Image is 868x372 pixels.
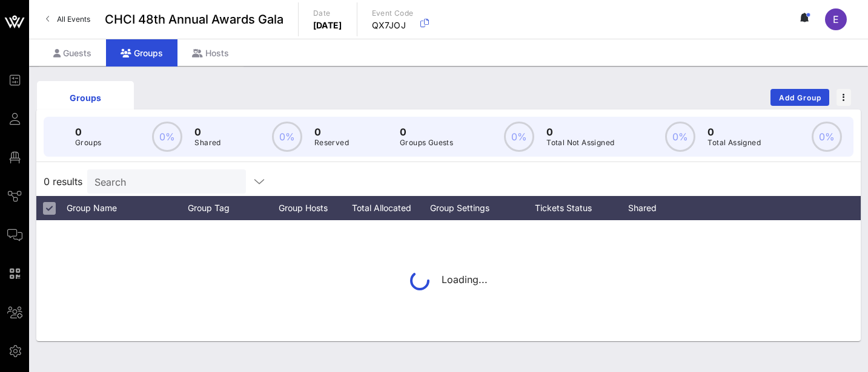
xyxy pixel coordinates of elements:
div: Group Tag [188,196,273,220]
span: Add Group [778,93,822,102]
div: Group Settings [430,196,515,220]
div: Shared [612,196,684,220]
div: Loading... [410,271,488,290]
p: Event Code [372,7,414,19]
p: 0 [194,125,220,139]
p: 0 [707,125,761,139]
p: Date [313,7,342,19]
div: Guests [39,39,106,67]
span: CHCI 48th Annual Awards Gala [105,10,283,28]
p: Groups [75,137,101,149]
p: Shared [194,137,220,149]
p: Groups Guests [400,137,453,149]
div: Hosts [177,39,244,67]
p: Total Assigned [707,137,761,149]
p: 0 [546,125,614,139]
div: Group Name [67,196,188,220]
p: 0 [314,125,349,139]
p: 0 [75,125,101,139]
p: Total Not Assigned [546,137,614,149]
p: 0 [400,125,453,139]
a: All Events [39,10,98,29]
button: Add Group [770,89,829,106]
p: Reserved [314,137,349,149]
span: All Events [57,15,90,24]
div: Tickets Status [515,196,612,220]
p: QX7JOJ [372,19,414,31]
div: Groups [46,91,125,104]
span: 0 results [44,174,82,189]
span: E [833,13,839,25]
div: E [825,8,847,30]
div: Groups [106,39,177,67]
div: Total Allocated [345,196,430,220]
p: [DATE] [313,19,342,31]
div: Group Hosts [273,196,345,220]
